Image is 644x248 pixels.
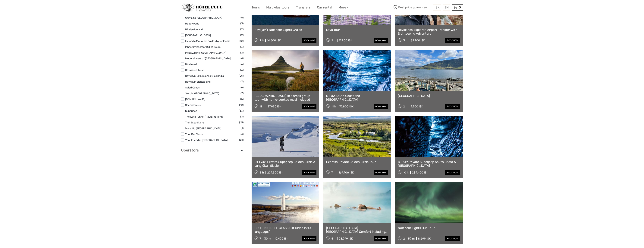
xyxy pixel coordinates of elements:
[240,27,244,31] span: (2)
[239,138,244,142] span: (21)
[302,170,316,175] a: book now
[185,45,221,48] a: Íshestar/Ishestar Riding Tours
[239,39,244,43] span: (10)
[185,40,230,43] a: Icelandic Mountain Guides by Icelandia
[185,138,228,141] a: Your Friend in [GEOGRAPHIC_DATA]
[458,5,461,9] span: 0
[240,97,244,101] span: (5)
[241,126,244,130] span: (1)
[403,237,415,240] span: 2 h 59 m
[411,105,423,108] div: 9.900 ISK
[339,39,352,42] div: 17.900 ISK
[240,79,244,84] span: (7)
[339,171,354,174] div: 169.900 ISK
[240,15,244,20] span: (6)
[185,115,223,118] a: The Lava Tunnel (Raufarhóll ehf)
[181,3,222,12] img: 97-048fac7b-21eb-4351-ac26-83e096b89eb3_logo_small.jpg
[254,28,317,32] a: Reykjavík Northern Lights Cruise
[185,103,201,107] a: Special Tours
[259,39,264,42] span: 2 h
[339,237,353,240] div: 23.999 ISK
[331,105,336,108] span: 11 h
[274,237,288,240] div: 10.490 ISK
[326,28,388,32] a: Lava Tour
[185,63,197,66] a: Nicetravel
[240,21,244,26] span: (3)
[339,105,353,108] div: 77.800 ISK
[254,226,317,234] a: GOLDEN CIRCLE CLASSIC (Guided in 10 languages)
[374,170,388,175] a: book now
[185,34,211,37] a: [GEOGRAPHIC_DATA]
[317,5,332,10] a: Car rental
[185,109,197,112] a: Superjeep
[374,104,388,109] a: book now
[398,226,460,230] a: Northern Lights Bus Tour
[185,98,205,101] a: [DOMAIN_NAME]
[185,74,224,77] a: Reykjavik Excursions by Icelandia
[302,104,316,109] a: book now
[267,39,281,42] div: 14.500 ISK
[185,28,203,31] a: Hidden Iceland
[418,237,431,240] div: 8.699 ISK
[443,4,450,11] div: EN
[185,68,204,72] a: Reykjanes Tours
[445,104,460,109] a: book now
[267,171,283,174] div: 229.500 ISK
[445,236,460,241] a: book now
[254,160,317,168] a: DTT 301 Private Superjeep Golden Circle & Langjökull Glacier
[239,103,244,107] span: (12)
[185,22,199,25] a: Happyworld
[374,38,388,43] a: book now
[393,4,432,11] span: Best price guarantee
[254,94,317,102] a: [GEOGRAPHIC_DATA] in a small group tour with home-cooked meal included
[185,86,200,89] a: Safari Quads
[302,236,316,241] a: book now
[240,91,244,95] span: (7)
[185,16,222,19] a: Gray Line [GEOGRAPHIC_DATA]
[5,7,42,10] p: We're away right now. Please check back later!
[268,105,281,108] div: 27.990 ISK
[239,120,244,125] span: (15)
[185,121,204,124] a: Troll Expeditions
[412,171,428,174] div: 289.400 ISK
[398,160,460,168] a: DT 319 Private Superjeep South Coast & [GEOGRAPHIC_DATA]
[43,6,48,10] button: Open LiveChat chat widget
[240,45,244,49] span: (3)
[240,33,244,37] span: (2)
[240,62,244,66] span: (6)
[403,171,409,174] span: 10 h
[266,5,290,10] a: Multi-day tours
[326,160,388,164] a: Express Private Golden Circle Tour
[338,5,348,10] a: More
[252,5,260,10] a: Tours
[331,39,335,42] span: 2 h
[326,226,388,234] a: [GEOGRAPHIC_DATA] - [GEOGRAPHIC_DATA] Comfort including admission
[398,94,460,98] a: [GEOGRAPHIC_DATA]
[240,85,244,90] span: (6)
[240,50,244,55] span: (2)
[181,148,244,152] h3: Operators
[240,114,244,119] span: (2)
[435,5,439,9] span: ISK
[259,237,271,240] span: 7 h 30 m
[445,170,460,175] a: book now
[240,56,244,60] span: (4)
[445,38,460,43] a: book now
[403,105,407,108] span: 2 h
[240,68,244,72] span: (3)
[296,5,311,10] a: Transfers
[185,92,219,95] a: Simply [GEOGRAPHIC_DATA]
[374,236,388,241] a: book now
[185,80,211,83] a: Reykjavik Sightseeing
[185,57,231,60] a: Mountaineers of [GEOGRAPHIC_DATA]
[398,28,460,36] a: Reykjanes Explorer: Airport Transfer with Sightseeing Adventure
[403,39,407,42] span: 3 h
[259,105,264,108] span: 11 h
[331,171,335,174] span: 7 h
[259,171,264,174] span: 8 h
[411,39,425,42] div: 89.900 ISK
[239,109,244,113] span: (33)
[185,127,221,130] a: Wake Up [GEOGRAPHIC_DATA]
[239,74,244,78] span: (25)
[302,38,316,43] a: book now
